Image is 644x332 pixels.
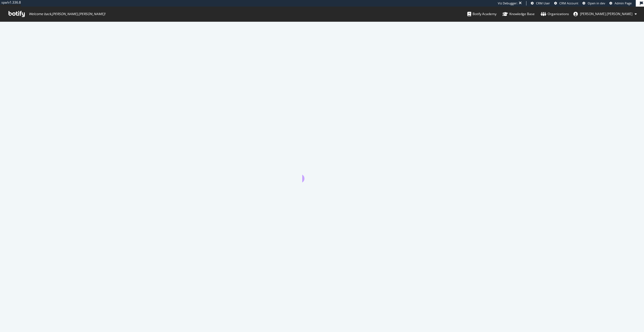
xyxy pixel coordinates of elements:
div: Viz Debugger: [498,1,518,5]
span: CRM Account [559,1,578,5]
a: Knowledge Base [503,7,535,21]
a: Open in dev [582,1,605,5]
a: CRM Account [554,1,578,5]
span: Open in dev [588,1,605,5]
div: Organizations [541,11,569,17]
span: felicia.crawford [580,12,632,16]
span: CRM User [536,1,550,5]
div: Knowledge Base [503,11,535,17]
span: Welcome back, [PERSON_NAME].[PERSON_NAME] ! [29,12,105,16]
a: CRM User [531,1,550,5]
div: animation [302,163,342,182]
span: Admin Page [615,1,632,5]
a: Admin Page [609,1,632,5]
div: Botify Academy [467,11,496,17]
a: Botify Academy [467,7,496,21]
a: Organizations [541,7,569,21]
button: [PERSON_NAME].[PERSON_NAME] [569,10,641,18]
